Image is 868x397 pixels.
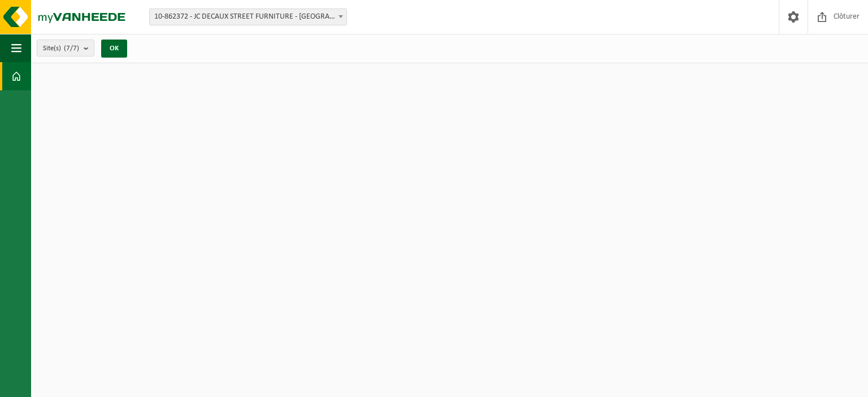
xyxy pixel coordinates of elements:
button: OK [101,40,127,58]
span: 10-862372 - JC DECAUX STREET FURNITURE - BRUXELLES [149,8,347,25]
count: (7/7) [64,45,79,52]
span: 10-862372 - JC DECAUX STREET FURNITURE - BRUXELLES [150,9,346,25]
span: Site(s) [43,40,79,57]
button: Site(s)(7/7) [37,40,94,56]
